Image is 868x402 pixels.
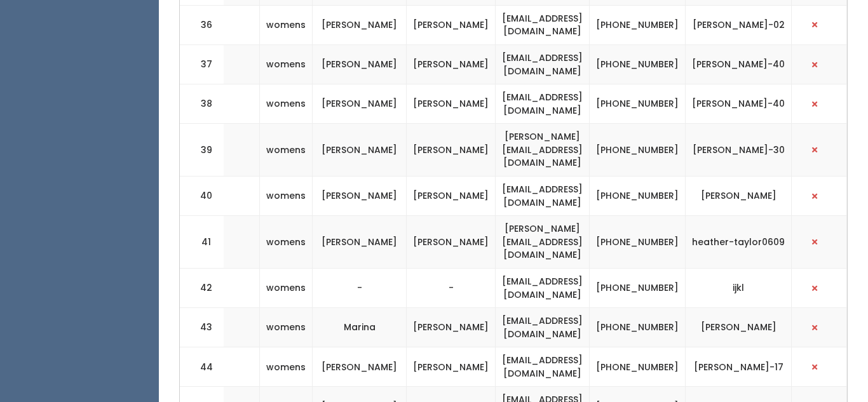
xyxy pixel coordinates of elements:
[686,216,792,269] td: heather-taylor0609
[180,84,224,124] td: 38
[686,5,792,44] td: [PERSON_NAME]-02
[260,216,313,269] td: womens
[260,268,313,307] td: womens
[590,5,686,44] td: [PHONE_NUMBER]
[590,308,686,347] td: [PHONE_NUMBER]
[496,84,590,124] td: [EMAIL_ADDRESS][DOMAIN_NAME]
[590,347,686,387] td: [PHONE_NUMBER]
[313,124,407,177] td: [PERSON_NAME]
[180,124,224,177] td: 39
[686,308,792,347] td: [PERSON_NAME]
[407,84,496,124] td: [PERSON_NAME]
[180,308,224,347] td: 43
[407,45,496,84] td: [PERSON_NAME]
[496,5,590,44] td: [EMAIL_ADDRESS][DOMAIN_NAME]
[260,5,313,44] td: womens
[407,347,496,387] td: [PERSON_NAME]
[313,308,407,347] td: Marina
[496,268,590,307] td: [EMAIL_ADDRESS][DOMAIN_NAME]
[260,347,313,387] td: womens
[260,124,313,177] td: womens
[407,308,496,347] td: [PERSON_NAME]
[180,177,224,216] td: 40
[407,177,496,216] td: [PERSON_NAME]
[180,5,224,44] td: 36
[686,124,792,177] td: [PERSON_NAME]-30
[313,268,407,307] td: -
[180,45,224,84] td: 37
[313,177,407,216] td: [PERSON_NAME]
[496,308,590,347] td: [EMAIL_ADDRESS][DOMAIN_NAME]
[180,268,224,307] td: 42
[407,216,496,269] td: [PERSON_NAME]
[686,268,792,307] td: ijkl
[496,45,590,84] td: [EMAIL_ADDRESS][DOMAIN_NAME]
[313,45,407,84] td: [PERSON_NAME]
[496,177,590,216] td: [EMAIL_ADDRESS][DOMAIN_NAME]
[313,84,407,124] td: [PERSON_NAME]
[313,347,407,387] td: [PERSON_NAME]
[313,5,407,44] td: [PERSON_NAME]
[686,177,792,216] td: [PERSON_NAME]
[260,45,313,84] td: womens
[260,84,313,124] td: womens
[407,124,496,177] td: [PERSON_NAME]
[313,216,407,269] td: [PERSON_NAME]
[496,347,590,387] td: [EMAIL_ADDRESS][DOMAIN_NAME]
[590,45,686,84] td: [PHONE_NUMBER]
[686,347,792,387] td: [PERSON_NAME]-17
[260,308,313,347] td: womens
[496,216,590,269] td: [PERSON_NAME][EMAIL_ADDRESS][DOMAIN_NAME]
[590,177,686,216] td: [PHONE_NUMBER]
[180,216,224,269] td: 41
[590,216,686,269] td: [PHONE_NUMBER]
[590,124,686,177] td: [PHONE_NUMBER]
[686,84,792,124] td: [PERSON_NAME]-40
[496,124,590,177] td: [PERSON_NAME][EMAIL_ADDRESS][DOMAIN_NAME]
[260,177,313,216] td: womens
[686,45,792,84] td: [PERSON_NAME]-40
[407,5,496,44] td: [PERSON_NAME]
[590,268,686,307] td: [PHONE_NUMBER]
[590,84,686,124] td: [PHONE_NUMBER]
[180,347,224,387] td: 44
[407,268,496,307] td: -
